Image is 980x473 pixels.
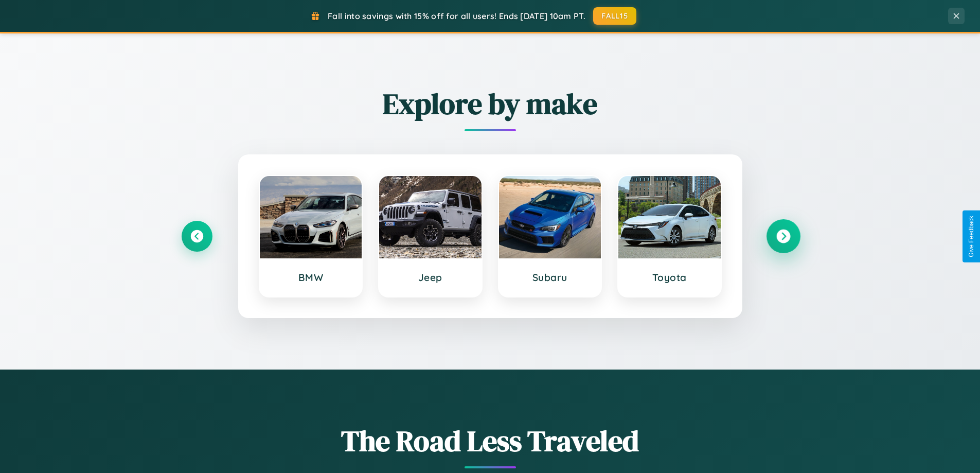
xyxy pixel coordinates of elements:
[629,271,710,284] h3: Toyota
[389,271,471,284] h3: Jeep
[509,271,591,284] h3: Subaru
[593,7,636,25] button: FALL15
[328,11,585,21] span: Fall into savings with 15% off for all users! Ends [DATE] 10am PT.
[968,216,975,257] div: Give Feedback
[182,421,799,461] h1: The Road Less Traveled
[270,271,352,284] h3: BMW
[182,84,799,124] h2: Explore by make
